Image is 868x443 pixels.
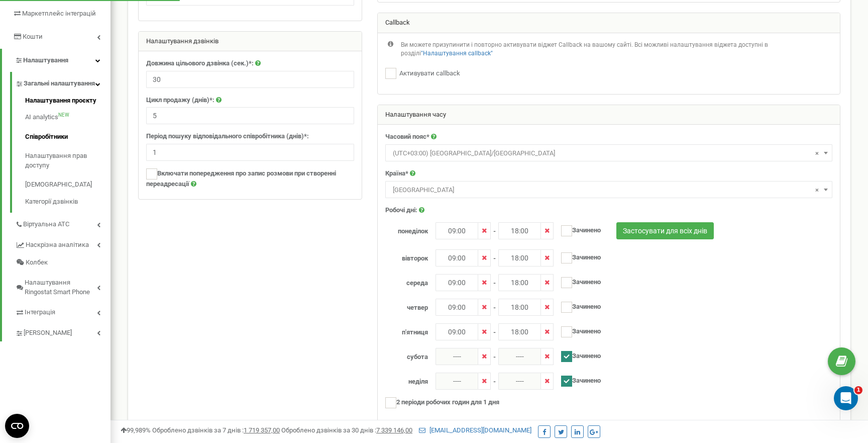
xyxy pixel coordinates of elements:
div: Налаштування дзвінків [139,32,362,52]
a: Налаштування прав доступу [25,146,111,175]
span: Колбек [26,258,48,268]
a: [PERSON_NAME] [15,321,111,342]
a: [DEMOGRAPHIC_DATA] [25,175,111,195]
label: четвер [378,299,436,313]
div: Callback [378,13,840,33]
span: Маркетплейс інтеграцій [22,10,96,17]
span: × [815,146,819,160]
span: 1 [854,386,862,394]
span: Наскрізна аналітика [26,240,89,250]
label: неділя [378,373,436,387]
a: Налаштування Ringostat Smart Phone [15,271,111,301]
label: Країна* [385,169,408,179]
span: - [493,348,496,362]
a: Загальні налаштування [15,72,111,93]
label: Цикл продажу (днів)*: [146,96,214,105]
a: "Налаштування callback" [421,50,493,57]
span: Інтеграція [25,308,55,317]
label: понеділок [378,222,436,236]
span: - [493,323,496,337]
label: Зачинено [554,274,601,288]
label: 2 періоди робочих годин для 1 дня [385,397,499,408]
label: Зачинено [554,299,601,313]
span: Кошти [23,33,43,40]
span: - [493,222,496,236]
span: Віртуальна АТС [23,220,69,229]
button: Застосувати для всіх днів [616,222,714,239]
label: Довжина цільового дзвінка (сек.)*: [146,59,254,68]
span: Ukraine [389,183,829,197]
span: - [493,274,496,288]
span: 99,989% [121,426,151,434]
label: субота [378,348,436,362]
a: Віртуальна АТС [15,213,111,233]
a: AI analyticsNEW [25,108,111,127]
a: Інтеграція [15,301,111,321]
span: (UTC+03:00) Europe/Kiev [385,144,832,161]
a: Налаштування [2,49,111,72]
span: Загальні налаштування [24,79,95,88]
a: Співробітники [25,127,111,147]
span: Оброблено дзвінків за 30 днів : [281,426,412,434]
span: (UTC+03:00) Europe/Kiev [389,146,829,160]
a: [EMAIL_ADDRESS][DOMAIN_NAME] [419,426,531,434]
label: Включати попередження про запис розмови при створенні переадресації [146,168,354,189]
a: Категорії дзвінків [25,195,111,207]
span: - [493,249,496,263]
label: Робочі дні: [385,206,417,215]
label: Активувати callback [396,69,460,78]
label: Зачинено [554,348,601,362]
label: Зачинено [554,222,601,236]
label: вівторок [378,249,436,263]
label: середа [378,274,436,288]
label: Зачинено [554,323,601,337]
span: - [493,373,496,387]
label: Період пошуку відповідального співробітника (днів)*: [146,132,309,141]
a: Налаштування проєкту [25,96,111,108]
button: Open CMP widget [5,414,29,438]
span: - [493,299,496,313]
span: × [815,183,819,197]
span: Налаштування Ringostat Smart Phone [25,278,97,297]
iframe: Intercom live chat [834,386,858,410]
span: [PERSON_NAME] [24,328,72,338]
label: Зачинено [554,373,601,387]
label: Часовий пояс* [385,132,429,142]
label: п'ятниця [378,323,436,337]
div: Налаштування часу [378,105,840,125]
label: Зачинено [554,249,601,263]
a: Наскрізна аналітика [15,233,111,254]
span: Налаштування [23,56,68,64]
u: 7 339 146,00 [376,426,412,434]
u: 1 719 357,00 [244,426,280,434]
p: Ви можете призупинити і повторно активувати віджет Callback на вашому сайті. Всі можливі налаштув... [401,41,832,58]
span: Оброблено дзвінків за 7 днів : [152,426,280,434]
a: Колбек [15,254,111,272]
span: Ukraine [385,181,832,198]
